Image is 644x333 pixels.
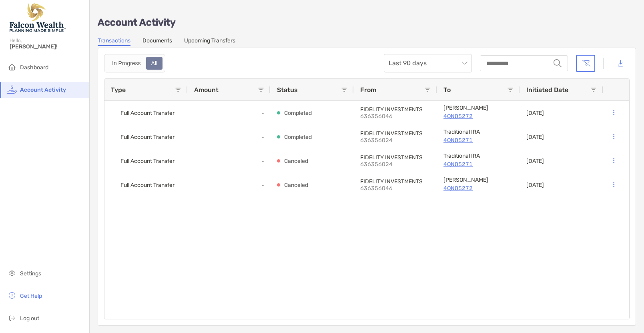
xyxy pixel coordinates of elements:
[360,178,431,185] p: FIDELITY INVESTMENTS
[104,54,165,72] div: segmented control
[389,54,467,72] span: Last 90 days
[443,159,514,169] a: 4QN05271
[443,111,514,121] a: 4QN05272
[20,64,48,71] span: Dashboard
[284,132,312,142] p: Completed
[120,154,175,168] span: Full Account Transfer
[111,86,126,94] span: Type
[7,62,17,72] img: household icon
[526,158,544,164] p: [DATE]
[120,106,175,120] span: Full Account Transfer
[120,179,175,192] span: Full Account Transfer
[576,55,595,72] button: Clear filters
[360,137,416,144] p: 636356024
[284,180,308,190] p: Canceled
[360,161,416,168] p: 636356024
[10,43,84,50] span: [PERSON_NAME]!
[184,37,235,46] a: Upcoming Transfers
[443,86,451,94] span: To
[526,110,544,116] p: [DATE]
[20,86,66,93] span: Account Activity
[194,86,219,94] span: Amount
[7,291,17,300] img: get-help icon
[188,101,271,125] div: -
[526,134,544,140] p: [DATE]
[108,58,145,69] div: In Progress
[7,268,17,278] img: settings icon
[20,270,41,277] span: Settings
[98,18,636,28] p: Account Activity
[360,86,376,94] span: From
[7,313,17,323] img: logout icon
[20,293,42,299] span: Get Help
[443,152,514,159] p: Traditional IRA
[360,154,431,161] p: FIDELITY INVESTMENTS
[443,128,514,135] p: Traditional IRA
[360,113,416,120] p: 636356046
[142,37,172,46] a: Documents
[360,185,416,192] p: 636356046
[20,315,39,322] span: Log out
[443,104,514,111] p: Roth IRA
[443,135,514,145] a: 4QN05271
[443,183,514,193] a: 4QN05272
[98,37,130,46] a: Transactions
[188,149,271,173] div: -
[147,58,162,69] div: All
[284,156,308,166] p: Canceled
[360,130,431,137] p: FIDELITY INVESTMENTS
[360,106,431,113] p: FIDELITY INVESTMENTS
[554,59,562,67] img: input icon
[443,177,514,183] p: Roth IRA
[526,182,544,189] p: [DATE]
[10,3,66,32] img: Falcon Wealth Planning Logo
[7,84,17,94] img: activity icon
[277,86,298,94] span: Status
[284,108,312,118] p: Completed
[188,173,271,197] div: -
[120,130,175,144] span: Full Account Transfer
[526,86,568,94] span: Initiated Date
[188,125,271,149] div: -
